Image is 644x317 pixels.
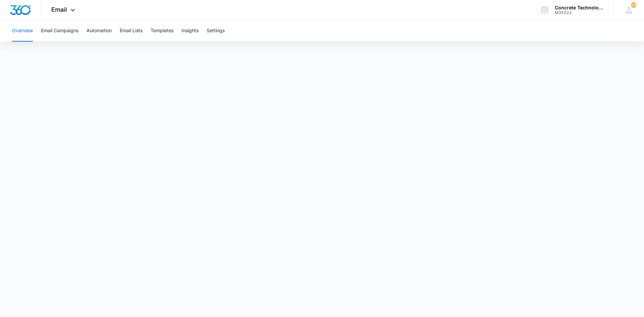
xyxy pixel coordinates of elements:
button: Templates [151,20,173,42]
button: Email Campaigns [41,20,78,42]
button: Insights [181,20,199,42]
div: notifications count [631,2,636,8]
div: account id [555,10,604,15]
button: Settings [207,20,225,42]
span: 39 [631,2,636,8]
span: Email [51,6,67,13]
button: Automation [87,20,112,42]
div: account name [555,5,604,10]
button: Overview [12,20,33,42]
button: Email Lists [120,20,143,42]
